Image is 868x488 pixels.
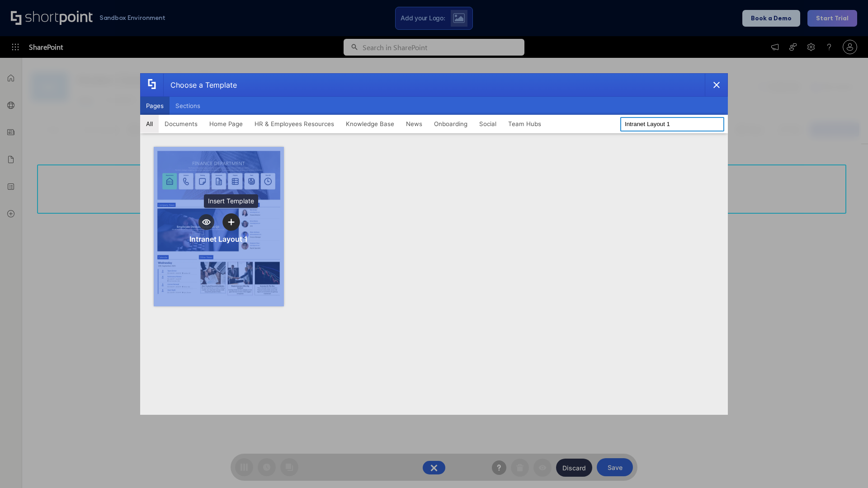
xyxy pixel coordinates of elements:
[620,117,724,131] input: Search
[140,97,170,115] button: Pages
[170,97,206,115] button: Sections
[400,115,428,133] button: News
[340,115,400,133] button: Knowledge Base
[163,74,237,96] div: Choose a Template
[428,115,473,133] button: Onboarding
[823,445,868,488] iframe: Chat Widget
[502,115,547,133] button: Team Hubs
[203,115,249,133] button: Home Page
[189,235,248,244] div: Intranet Layout 1
[140,115,159,133] button: All
[249,115,340,133] button: HR & Employees Resources
[473,115,502,133] button: Social
[159,115,203,133] button: Documents
[140,73,728,415] div: template selector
